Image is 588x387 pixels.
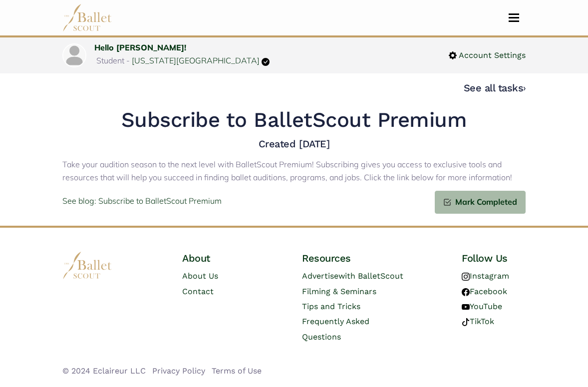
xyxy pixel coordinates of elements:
a: Advertisewith BalletScout [302,271,403,281]
h4: Created [DATE] [62,137,526,150]
code: › [523,81,526,94]
span: Account Settings [457,49,526,62]
img: youtube logo [462,303,470,311]
a: Contact [182,287,214,296]
a: About Us [182,271,218,281]
a: TikTok [462,317,494,326]
a: Filming & Seminars [302,287,376,296]
span: Student [96,55,124,65]
li: © 2024 Eclaireur LLC [62,365,146,378]
a: Frequently Asked Questions [302,317,369,341]
a: Instagram [462,271,509,281]
a: Mark Completed [435,191,526,214]
a: Account Settings [449,49,526,62]
h4: About [182,252,246,265]
img: tiktok logo [462,318,470,326]
img: instagram logo [462,273,470,281]
a: See blog: Subscribe to BalletScout Premium [62,195,222,208]
a: Privacy Policy [152,366,205,376]
img: profile picture [63,44,85,66]
h1: Subscribe to BalletScout Premium [62,106,526,133]
img: facebook logo [462,288,470,296]
h4: Follow Us [462,252,526,265]
img: logo [62,252,112,279]
a: See all tasks› [464,82,526,94]
a: Terms of Use [212,366,262,376]
a: [US_STATE][GEOGRAPHIC_DATA] [132,55,260,65]
a: Tips and Tricks [302,302,360,311]
a: Hello [PERSON_NAME]! [94,42,186,52]
span: - [126,55,130,65]
a: Facebook [462,287,507,296]
span: with BalletScout [338,271,403,281]
a: YouTube [462,302,502,311]
p: Take your audition season to the next level with BalletScout Premium! Subscribing gives you acces... [62,158,526,184]
h4: Resources [302,252,406,265]
button: Toggle navigation [502,13,526,22]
